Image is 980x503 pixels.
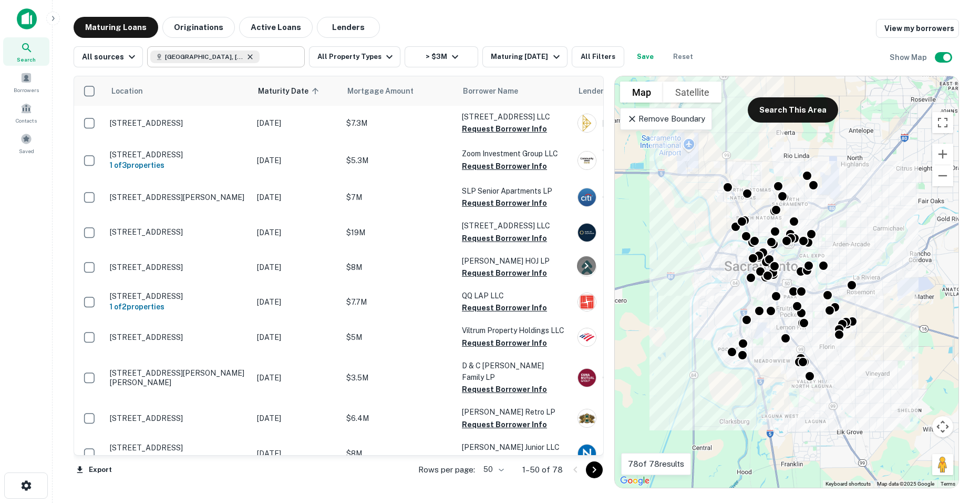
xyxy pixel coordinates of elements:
p: [PERSON_NAME] Retro LP [462,406,567,418]
a: Open this area in Google Maps (opens a new window) [617,474,652,488]
a: Contacts [3,98,49,127]
button: All Property Types [309,46,400,67]
div: Maturing [DATE] [491,51,562,63]
p: [DATE] [257,296,336,308]
span: Saved [19,147,34,155]
span: Search [17,55,36,64]
p: [STREET_ADDRESS] [110,291,246,301]
p: $7M [346,192,451,203]
span: Contacts [16,116,37,125]
p: [STREET_ADDRESS][PERSON_NAME][PERSON_NAME] [110,368,246,387]
button: Show street map [620,82,663,103]
div: 50 [479,462,506,477]
div: Saved [3,129,49,157]
p: [STREET_ADDRESS] [110,333,246,342]
button: Request Borrower Info [462,383,547,396]
p: $8M [346,448,451,459]
p: [DATE] [257,227,336,238]
p: SLP Senior Apartments LP [462,185,567,197]
span: Map data ©2025 Google [877,481,934,487]
button: Request Borrower Info [462,160,547,173]
th: Borrower Name [457,76,572,106]
p: Viltrum Property Holdings LLC [462,325,567,336]
th: Maturity Date [252,76,341,106]
button: Originations [162,17,235,38]
p: [PERSON_NAME] HOJ LP [462,255,567,267]
div: All sources [82,51,138,63]
p: [DATE] [257,261,336,273]
p: [STREET_ADDRESS] [110,443,246,452]
p: Zoom Investment Group LLC [462,148,567,159]
span: Maturity Date [258,85,322,97]
button: Map camera controls [932,416,953,437]
button: Request Borrower Info [462,301,547,314]
p: $5.3M [346,155,451,166]
p: 1–50 of 78 [522,464,563,476]
p: Rows per page: [418,464,475,476]
button: Request Borrower Info [462,197,547,209]
p: [STREET_ADDRESS][PERSON_NAME] [110,193,246,202]
a: Borrowers [3,68,49,96]
button: Maturing Loans [74,17,158,38]
button: Maturing [DATE] [482,46,567,67]
p: [DATE] [257,413,336,424]
button: All sources [74,46,143,67]
p: [DATE] [257,448,336,459]
p: [DATE] [257,117,336,129]
p: $6.4M [346,413,451,424]
h6: 1 of 2 properties [110,301,246,313]
button: Active Loans [239,17,313,38]
span: Location [111,85,143,97]
p: $7.7M [346,296,451,308]
p: [STREET_ADDRESS] [110,118,246,128]
a: Search [3,37,49,66]
button: Go to next page [586,461,603,478]
h6: 1 of 3 properties [110,159,246,171]
th: Mortgage Amount [341,76,457,106]
button: Lenders [317,17,380,38]
p: QQ LAP LLC [462,290,567,301]
button: Export [74,462,115,478]
p: [STREET_ADDRESS] [110,263,246,272]
span: [GEOGRAPHIC_DATA], [GEOGRAPHIC_DATA], [GEOGRAPHIC_DATA] [165,52,244,62]
button: All Filters [572,46,624,67]
button: Request Borrower Info [462,267,547,279]
p: [STREET_ADDRESS] LLC [462,220,567,232]
span: Borrowers [14,86,39,94]
button: Show satellite imagery [663,82,721,103]
p: [STREET_ADDRESS] [110,227,246,237]
a: Terms (opens in new tab) [941,481,955,487]
p: D & C [PERSON_NAME] Family LP [462,360,567,383]
p: [DATE] [257,155,336,166]
button: Save your search to get updates of matches that match your search criteria. [628,46,662,67]
button: Request Borrower Info [462,337,547,349]
span: Borrower Name [463,85,518,97]
div: 0 0 [615,76,958,488]
button: Request Borrower Info [462,123,547,135]
button: Request Borrower Info [462,453,547,466]
h6: 1 of 13 properties [110,452,246,464]
p: [PERSON_NAME] Junior LLC [462,441,567,453]
p: $5M [346,331,451,343]
p: [STREET_ADDRESS] [110,150,246,159]
button: Request Borrower Info [462,418,547,431]
p: $19M [346,227,451,238]
img: Google [617,474,652,488]
button: Request Borrower Info [462,232,547,245]
p: $3.5M [346,372,451,384]
th: Lender [572,76,740,106]
th: Location [105,76,252,106]
iframe: Chat Widget [927,419,980,469]
p: [STREET_ADDRESS] LLC [462,111,567,123]
h6: Show Map [890,52,929,63]
button: Zoom in [932,144,953,165]
button: Keyboard shortcuts [826,480,871,488]
p: $7.3M [346,117,451,129]
span: Mortgage Amount [347,85,427,97]
button: Zoom out [932,165,953,186]
p: 78 of 78 results [628,458,684,470]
